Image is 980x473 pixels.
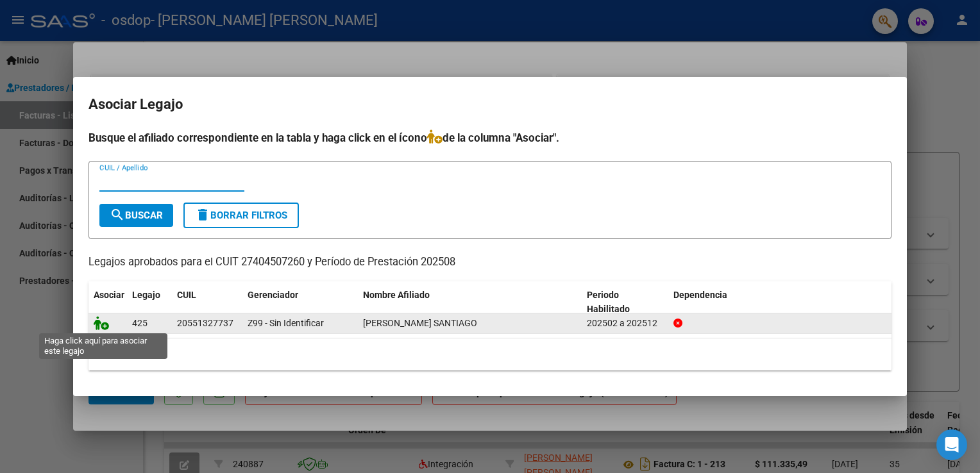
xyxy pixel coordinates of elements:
span: Buscar [110,210,163,221]
span: Borrar Filtros [195,210,287,221]
span: Z99 - Sin Identificar [248,318,324,328]
mat-icon: search [110,207,125,222]
span: Legajo [132,290,160,300]
datatable-header-cell: Nombre Afiliado [358,281,582,324]
datatable-header-cell: Periodo Habilitado [582,281,668,324]
button: Buscar [99,204,173,227]
h2: Asociar Legajo [89,92,891,117]
datatable-header-cell: Legajo [127,281,172,324]
h4: Busque el afiliado correspondiente en la tabla y haga click en el ícono de la columna "Asociar". [89,129,891,146]
datatable-header-cell: CUIL [172,281,242,324]
div: 20551327737 [177,316,233,331]
mat-icon: delete [195,207,210,222]
span: Gerenciador [248,290,298,300]
datatable-header-cell: Dependencia [668,281,892,324]
datatable-header-cell: Asociar [89,281,127,324]
span: 425 [132,318,148,328]
span: Dependencia [673,290,727,300]
div: 1 registros [89,338,891,370]
div: 202502 a 202512 [587,316,663,331]
div: Open Intercom Messenger [936,429,967,460]
span: OBREGON SANTIAGO [363,318,477,328]
p: Legajos aprobados para el CUIT 27404507260 y Período de Prestación 202508 [89,254,891,270]
button: Borrar Filtros [183,203,299,228]
span: Periodo Habilitado [587,290,630,315]
span: CUIL [177,290,196,300]
span: Nombre Afiliado [363,290,430,300]
datatable-header-cell: Gerenciador [242,281,358,324]
span: Asociar [94,290,124,300]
